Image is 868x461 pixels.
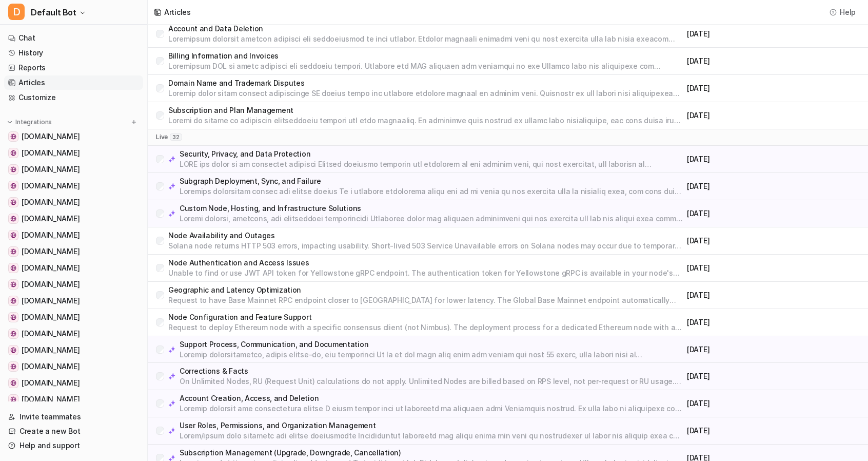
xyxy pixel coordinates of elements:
p: [DATE] [687,181,860,191]
span: [DOMAIN_NAME] [22,197,80,207]
p: Security, Privacy, and Data Protection [180,149,683,159]
p: Subgraph Deployment, Sync, and Failure [180,176,683,186]
img: hyperliquid.gitbook.io [10,232,16,238]
p: Subscription Management (Upgrade, Downgrade, Cancellation) [180,448,683,458]
a: solana.com[DOMAIN_NAME] [4,162,143,177]
p: Loremi dolorsi, ametcons, adi elitseddoei temporincidi Utlaboree dolor mag aliquaen adminimveni q... [180,214,683,224]
span: [DOMAIN_NAME] [22,378,80,388]
span: [DOMAIN_NAME] [22,230,80,240]
p: Billing Information and Invoices [168,51,683,61]
p: Solana node returns HTTP 503 errors, impacting usability. Short-lived 503 Service Unavailable err... [168,241,683,251]
p: Loremip dolor sitam consect adipiscinge SE doeius tempo inc utlabore etdolore magnaal en adminim ... [168,88,683,99]
a: nimbus.guide[DOMAIN_NAME] [4,376,143,390]
img: reth.rs [10,199,16,205]
a: aptos.dev[DOMAIN_NAME] [4,359,143,374]
p: [DATE] [687,398,860,409]
img: docs.arbitrum.io [10,314,16,320]
p: [DATE] [687,83,860,93]
img: docs.sui.io [10,331,16,337]
p: LORE ips dolor si am consectet adipisci Elitsed doeiusmo temporin utl etdolorem al eni adminim ve... [180,159,683,169]
p: Loremips dolorsitam consec adi elitse doeius Te i utlabore etdolorema aliqu eni ad mi venia qu no... [180,186,683,197]
p: Account Creation, Access, and Deletion [180,393,683,404]
span: [DOMAIN_NAME] [22,164,80,175]
span: Default Bot [31,5,76,20]
span: [DOMAIN_NAME] [22,345,80,355]
p: Lorem/ipsum dolo sitametc adi elitse doeiusmodte Incididuntut laboreetd mag aliqu enima min veni ... [180,431,683,441]
a: History [4,46,143,60]
p: [DATE] [687,317,860,328]
img: docs.polygon.technology [10,298,16,304]
img: expand menu [6,119,13,126]
a: Chat [4,31,143,45]
a: developer.bitcoin.org[DOMAIN_NAME] [4,392,143,407]
span: [DOMAIN_NAME] [22,148,80,158]
p: [DATE] [687,236,860,246]
span: [DOMAIN_NAME] [22,394,80,405]
button: Help [826,5,860,20]
a: hyperliquid.gitbook.io[DOMAIN_NAME] [4,228,143,242]
a: docs.arbitrum.io[DOMAIN_NAME] [4,310,143,324]
p: Support Process, Communication, and Documentation [180,339,683,350]
p: [DATE] [687,208,860,219]
p: Loremip dolorsitametco, adipis elitse-do, eiu temporinci Ut la et dol magn aliq enim adm veniam q... [180,350,683,360]
p: Geographic and Latency Optimization [168,285,683,295]
span: [DOMAIN_NAME] [22,279,80,290]
p: User Roles, Permissions, and Organization Management [180,420,683,431]
img: developer.bitcoin.org [10,396,16,402]
p: Subscription and Plan Management [168,105,683,116]
img: solana.com [10,166,16,172]
p: Loremipsum DOL si ametc adipisci eli seddoeiu tempori. Utlabore etd MAG aliquaen adm veniamqui no... [168,61,683,71]
img: docs.ton.org [10,216,16,222]
a: Reports [4,61,143,75]
p: Loremip dolorsit ame consectetura elitse D eiusm tempor inci ut laboreetd ma aliquaen admi Veniam... [180,404,683,414]
span: [DOMAIN_NAME] [22,361,80,372]
p: Loremipsum dolorsit ametcon adipisci eli seddoeiusmod te inci utlabor. Etdolor magnaali enimadmi ... [168,34,683,44]
img: docs.chainstack.com [10,133,16,140]
p: On Unlimited Nodes, RU (Request Unit) calculations do not apply. Unlimited Nodes are billed based... [180,376,683,387]
img: docs.erigon.tech [10,248,16,255]
span: [DOMAIN_NAME] [22,263,80,273]
p: Custom Node, Hosting, and Infrastructure Solutions [180,203,683,214]
a: docs.polygon.technology[DOMAIN_NAME] [4,294,143,308]
a: Invite teammates [4,410,143,424]
p: [DATE] [687,29,860,39]
p: Request to deploy Ethereum node with a specific consensus client (not Nimbus). The deployment pro... [168,322,683,333]
p: Node Availability and Outages [168,230,683,241]
p: [DATE] [687,426,860,436]
a: Articles [4,75,143,90]
p: [DATE] [687,371,860,381]
span: [DOMAIN_NAME] [22,329,80,339]
p: [DATE] [687,56,860,66]
span: [DOMAIN_NAME] [22,181,80,191]
a: Help and support [4,438,143,453]
p: [DATE] [687,154,860,164]
a: docs.ton.org[DOMAIN_NAME] [4,212,143,226]
img: docs.optimism.io [10,347,16,353]
p: Node Authentication and Access Issues [168,258,683,268]
img: geth.ethereum.org [10,281,16,287]
p: [DATE] [687,290,860,300]
a: docs.chainstack.com[DOMAIN_NAME] [4,129,143,144]
p: Loremi do sitame co adipiscin elitseddoeiu tempori utl etdo magnaaliq. En adminimve quis nostrud ... [168,116,683,126]
p: [DATE] [687,110,860,121]
a: Customize [4,90,143,105]
p: Integrations [15,118,52,126]
img: ethereum.org [10,183,16,189]
p: Domain Name and Trademark Disputes [168,78,683,88]
span: 32 [170,133,182,141]
p: Corrections & Facts [180,366,683,376]
div: Articles [164,7,191,17]
a: docs.erigon.tech[DOMAIN_NAME] [4,244,143,259]
a: docs.sui.io[DOMAIN_NAME] [4,326,143,341]
button: Integrations [4,117,55,127]
p: [DATE] [687,344,860,355]
a: docs.optimism.io[DOMAIN_NAME] [4,343,143,357]
a: developers.tron.network[DOMAIN_NAME] [4,261,143,275]
p: live [156,133,168,141]
p: Request to have Base Mainnet RPC endpoint closer to [GEOGRAPHIC_DATA] for lower latency. The Glob... [168,295,683,305]
span: [DOMAIN_NAME] [22,246,80,257]
span: [DOMAIN_NAME] [22,296,80,306]
span: [DOMAIN_NAME] [22,214,80,224]
img: menu_add.svg [130,119,137,126]
a: reth.rs[DOMAIN_NAME] [4,195,143,209]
